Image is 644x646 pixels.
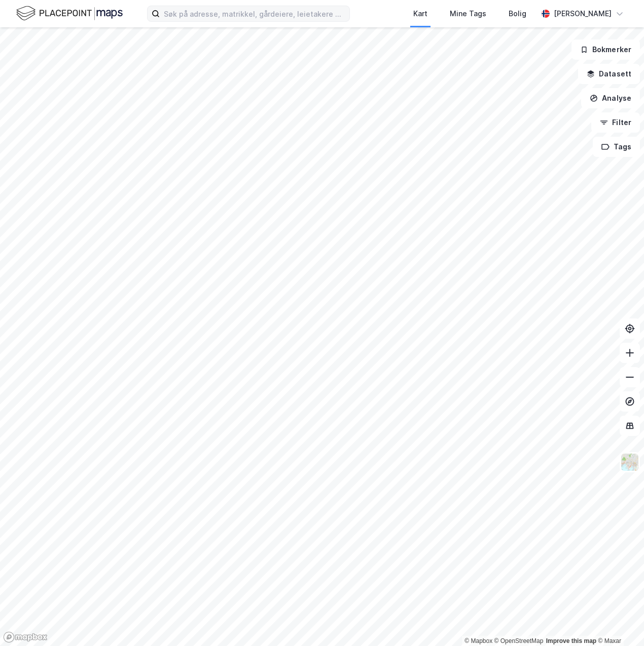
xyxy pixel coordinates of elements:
div: [PERSON_NAME] [554,8,612,20]
a: Improve this map [546,637,596,644]
button: Datasett [578,64,640,84]
a: OpenStreetMap [494,637,544,644]
input: Søk på adresse, matrikkel, gårdeiere, leietakere eller personer [160,6,349,21]
div: Kart [413,8,427,20]
iframe: Chat Widget [593,597,644,646]
button: Analyse [581,88,640,108]
button: Filter [591,112,640,133]
button: Bokmerker [571,39,640,60]
div: Bolig [509,8,526,20]
button: Tags [593,137,640,157]
a: Mapbox homepage [3,631,48,643]
a: Mapbox [464,637,492,644]
div: Mine Tags [450,8,486,20]
img: Z [620,453,639,472]
img: logo.f888ab2527a4732fd821a326f86c7f29.svg [16,5,123,22]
